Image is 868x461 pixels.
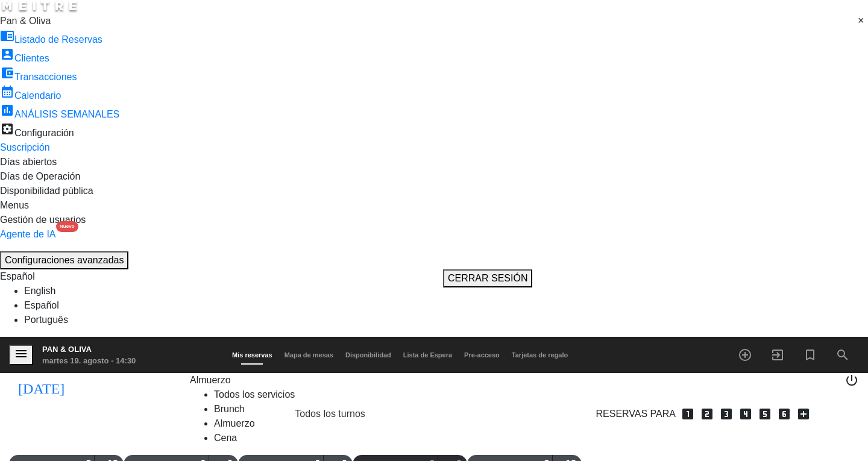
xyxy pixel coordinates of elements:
span: Reservas para [596,407,676,421]
i: looks_one [681,407,695,421]
a: Brunch [214,404,245,414]
span: Disponibilidad [339,351,397,359]
span: pending_actions [375,407,389,421]
i: power_settings_new [844,373,859,387]
div: Pan & Oliva [42,343,136,356]
a: Português [24,315,68,325]
button: menu [9,345,33,366]
i: search [835,348,850,362]
i: looks_6 [777,407,791,421]
span: Mapa de mesas [278,351,339,359]
a: Almuerzo [214,418,255,428]
i: looks_4 [738,407,753,421]
i: exit_to_app [770,348,785,362]
button: CERRAR SESIÓN [443,269,532,287]
a: Todos los servicios [214,389,295,400]
div: martes 19. agosto - 14:30 [42,355,136,367]
i: looks_3 [719,407,734,421]
span: Lista de Espera [397,351,458,359]
i: arrow_drop_down [172,379,187,394]
i: [DATE] [9,373,74,400]
span: Almuerzo [190,375,231,385]
span: Clear all [858,14,868,28]
a: English [24,286,55,296]
div: LOG OUT [844,373,859,455]
i: add_circle_outline [738,348,752,362]
i: looks_two [700,407,714,421]
i: add_box [796,407,811,421]
span: Tarjetas de regalo [506,351,574,359]
i: looks_5 [758,407,772,421]
span: print [825,378,840,392]
span: Pre-acceso [458,351,506,359]
a: Cena [214,433,237,443]
div: Nuevo [56,221,78,232]
a: Español [24,300,59,310]
i: menu [14,347,28,361]
span: Mis reservas [226,351,278,359]
i: turned_in_not [803,348,817,362]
